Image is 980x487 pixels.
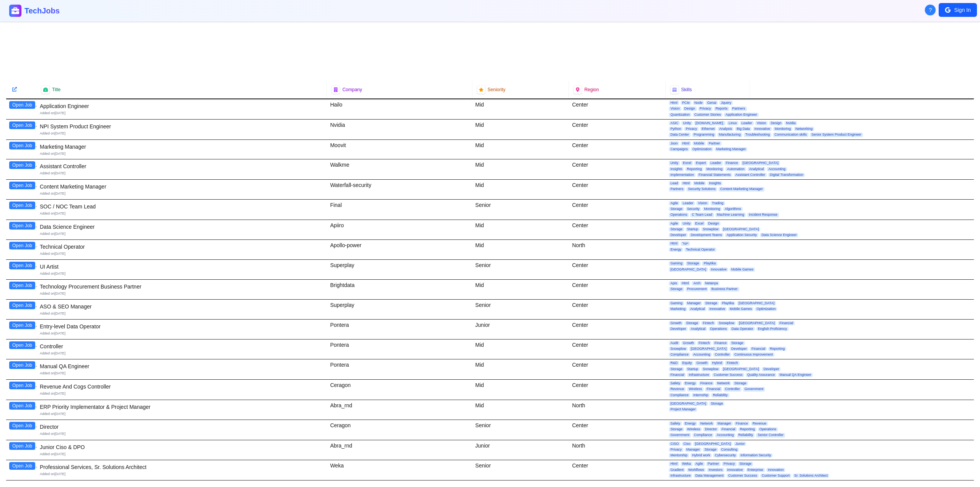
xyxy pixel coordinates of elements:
span: Audit [669,341,680,345]
span: Excel [681,161,693,165]
div: ERP Priority Implementator & Project Manager [40,403,324,411]
span: Continuous Improvement [733,353,774,357]
span: Assistant Controller [734,173,767,177]
div: North [569,240,666,259]
span: ייצור [681,241,690,246]
div: Ceragon [327,380,472,400]
span: Storage [669,287,684,291]
span: Mobile Games [728,307,753,311]
span: Leader [740,121,754,125]
span: [DOMAIN_NAME]. [694,121,726,125]
span: Hybrid [710,361,724,365]
div: Mid [472,380,569,400]
span: Vision [669,107,681,111]
button: Open Job [9,462,35,470]
div: ASO & SEO Manager [40,303,324,310]
span: Json [669,141,679,146]
button: Open Job [9,142,35,149]
span: Finance [724,161,740,165]
span: Analytical [748,167,766,171]
div: Brightdata [327,280,472,299]
span: Snowplow [669,347,688,351]
span: Development Teams [689,233,724,237]
span: Partner [707,141,722,146]
button: Open Job [9,101,35,109]
div: Senior [472,420,569,440]
div: Added on [DATE] [40,151,324,156]
div: Added on [DATE] [40,231,324,236]
span: Privacy [698,107,713,111]
div: Superplay [327,300,472,319]
span: Agile [669,221,679,226]
button: Open Job [9,402,35,410]
div: Mid [472,140,569,159]
span: Compliance [669,393,690,397]
div: Nvidia [327,120,472,139]
span: Project Manager [669,407,697,412]
div: Added on [DATE] [40,111,324,116]
span: Partners [731,107,747,111]
span: Insights [707,181,722,185]
div: Senior [472,300,569,319]
div: Added on [DATE] [40,331,324,336]
div: Apiiro [327,220,472,240]
span: Storage [686,261,701,266]
span: Html [680,281,691,285]
div: Center [569,420,666,440]
button: Open Job [9,422,35,430]
span: Algorithms [723,207,743,211]
span: Storage [669,207,684,211]
span: Playtika [702,261,717,266]
span: Fintech [697,341,712,345]
div: Mid [472,159,569,179]
div: Data Science Engineer [40,223,324,231]
span: Accounting [715,433,735,437]
span: Compliance [669,353,690,357]
span: Customer Stories [693,113,723,117]
span: [GEOGRAPHIC_DATA] [737,321,776,325]
span: Storage [669,427,684,431]
span: Jquery [719,101,733,105]
span: Startup [686,227,700,231]
span: Arch [692,281,702,285]
span: Privacy [684,127,699,131]
span: Insights [669,167,684,171]
button: Open Job [9,242,35,249]
span: Application Engineer [724,113,759,117]
span: Design [683,107,697,111]
span: ? [929,6,932,14]
span: Compliance [693,433,714,437]
div: Center [569,180,666,199]
span: Innovative [753,127,772,131]
div: Technical Operator [40,243,324,251]
button: Open Job [9,161,35,169]
span: Leader [681,201,695,205]
span: Equity [681,361,693,365]
div: Center [569,99,666,119]
div: Added on [DATE] [40,191,324,196]
span: Quality Assurance [746,373,777,377]
span: Manufacturing [717,133,742,137]
span: Seniority [488,87,506,93]
div: Revenue And Cogs Controller [40,383,324,390]
div: Mid [472,339,569,359]
span: Mobile [693,181,706,185]
div: Center [569,300,666,319]
span: Linux [727,121,738,125]
span: Financial [705,387,722,391]
div: Pontera [327,359,472,379]
span: Data Science Engineer [760,233,798,237]
span: Optimization [755,307,777,311]
span: Financial [778,321,795,325]
span: Region [584,87,599,93]
span: Reporting [768,347,786,351]
span: [GEOGRAPHIC_DATA] [689,347,728,351]
span: Energy [683,381,697,385]
div: Center [569,359,666,379]
span: Safety [669,381,682,385]
span: Design [769,121,783,125]
span: Storage [709,402,725,406]
div: Mid [472,240,569,259]
span: Security [686,207,701,211]
span: Application Security [725,233,758,237]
